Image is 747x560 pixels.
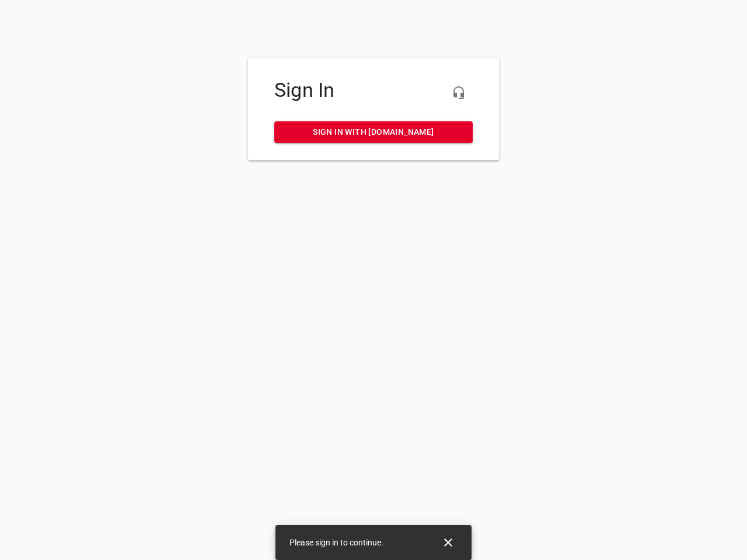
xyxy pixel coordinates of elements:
[434,528,462,556] button: Close
[445,79,473,107] button: Live Chat
[284,125,463,139] span: Sign in with [DOMAIN_NAME]
[274,121,473,143] a: Sign in with [DOMAIN_NAME]
[274,79,473,102] h4: Sign In
[289,538,383,547] span: Please sign in to continue.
